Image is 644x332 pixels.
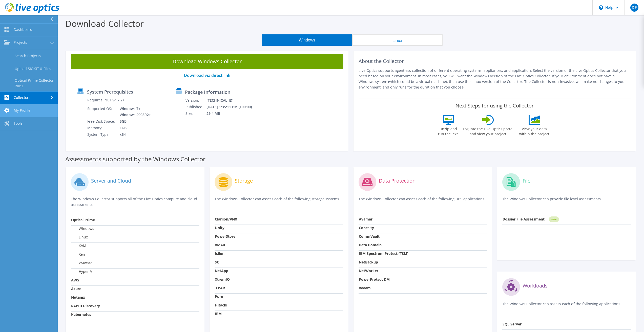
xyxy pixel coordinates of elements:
td: Published: [185,104,206,110]
label: Requires .NET V4.7.2+ [87,98,124,103]
label: Assessments supported by the Windows Collector [65,157,205,162]
strong: Unity [215,225,224,230]
strong: RAPID Discovery [71,303,100,308]
label: Package Information [185,90,230,95]
td: Memory: [87,125,116,131]
strong: CommVault [359,234,380,239]
td: [DATE] 1:35:11 PM (+00:00) [206,104,259,110]
td: [TECHNICAL_ID] [206,97,259,104]
strong: PowerProtect DM [359,277,390,282]
strong: 3 PAR [215,285,225,290]
strong: Data Domain [359,242,382,247]
label: Linux [71,235,88,240]
td: Supported OS: [87,105,116,118]
label: Windows [71,226,94,231]
strong: NetWorker [359,268,378,273]
strong: Avamar [359,217,372,222]
label: Download Collector [65,18,144,29]
strong: SQL Server [503,322,522,326]
h2: About the Collector [359,58,631,64]
td: Size: [185,110,206,117]
strong: Isilon [215,251,224,256]
button: Linux [352,34,443,46]
tspan: NEW! [551,218,556,221]
label: Workloads [523,283,548,288]
span: DF [630,4,638,12]
strong: NetApp [215,268,228,273]
strong: AWS [71,278,79,282]
label: View your data within the project [516,125,553,137]
strong: PowerStore [215,234,235,239]
strong: NetBackup [359,260,378,264]
strong: Pure [215,294,223,299]
svg: \n [599,5,603,10]
label: Xen [71,252,85,257]
td: 5GB [116,118,152,125]
label: Hyper-V [71,269,92,274]
strong: XtremIO [215,277,230,282]
label: VMware [71,260,92,265]
p: The Windows Collector supports all of the Live Optics compute and cloud assessments. [71,196,199,207]
label: Data Protection [379,178,416,183]
strong: Dossier File Assessment [503,217,545,222]
strong: SC [215,260,219,264]
td: Version: [185,97,206,104]
strong: Cohesity [359,225,374,230]
label: Unzip and run the .exe [437,125,460,137]
td: 1GB [116,125,152,131]
td: 29.4 MB [206,110,259,117]
strong: Hitachi [215,303,227,307]
label: KVM [71,243,86,248]
strong: Azure [71,286,81,291]
p: The Windows Collector can assess each of the following DPS applications. [359,196,487,207]
strong: Nutanix [71,295,85,300]
strong: IBM Spectrum Protect (TSM) [359,251,408,256]
strong: Veeam [359,285,371,290]
p: The Windows Collector can assess each of the following applications. [502,301,631,312]
a: Download Windows Collector [71,54,343,69]
label: File [523,178,530,183]
td: Free Disk Space: [87,118,116,125]
strong: Optical Prime [71,217,95,222]
button: Windows [262,34,352,46]
td: Windows 7+ Windows 2008R2+ [116,105,152,118]
label: Storage [235,178,253,183]
td: System Type: [87,131,116,138]
strong: VMAX [215,242,225,247]
label: Log into the Live Optics portal and view your project [463,125,514,137]
a: Download via direct link [184,73,230,78]
td: x64 [116,131,152,138]
p: Live Optics supports agentless collection of different operating systems, appliances, and applica... [359,68,631,90]
label: System Prerequisites [87,89,133,94]
strong: Kubernetes [71,312,91,317]
p: The Windows Collector can provide file level assessments. [502,196,631,207]
label: Server and Cloud [91,178,131,183]
strong: IBM [215,311,222,316]
strong: Clariion/VNX [215,217,237,222]
p: The Windows Collector can assess each of the following storage systems. [215,196,343,207]
label: Next Steps for using the Collector [455,103,534,109]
